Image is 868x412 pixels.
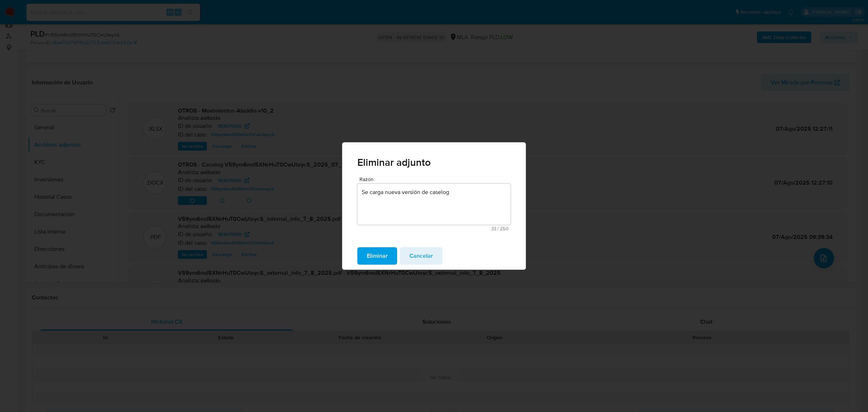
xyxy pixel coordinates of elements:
textarea: Razón [357,184,511,225]
span: Máximo 250 caracteres [359,226,509,231]
span: Eliminar [367,248,388,264]
button: cancel.action [400,247,442,265]
span: Eliminar adjunto [357,157,511,168]
button: Eliminar [357,247,397,265]
div: Eliminar adjunto [342,142,526,270]
span: Cancelar [409,248,433,264]
span: Razón [359,177,513,182]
